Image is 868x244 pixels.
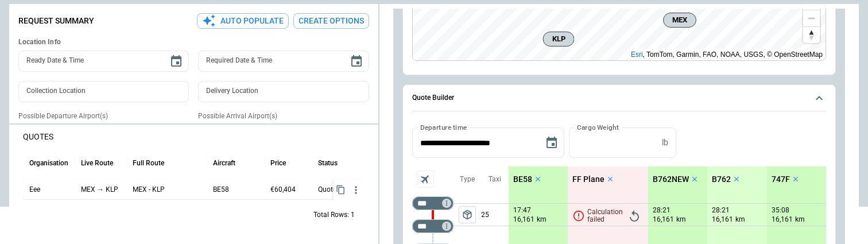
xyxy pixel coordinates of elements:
button: Create Options [293,13,369,29]
p: km [676,215,686,224]
p: BE58 [513,175,532,184]
p: FF Plane [572,175,604,184]
p: km [795,215,805,224]
p: Request Summary [18,16,94,26]
p: 28:21 [653,206,671,215]
button: left aligned [459,206,476,223]
p: km [537,215,547,224]
label: Departure time [420,122,467,132]
p: Possible Arrival Airport(s) [198,111,369,121]
div: Organisation [29,159,68,167]
div: Full Route [133,159,164,167]
button: Choose date [165,50,188,73]
p: B762 [712,175,731,184]
p: MEX → KLP [81,180,121,200]
span: MEX [668,14,691,26]
p: 747F [772,175,790,184]
p: 35:08 [772,206,789,215]
span: KLP [548,33,569,45]
p: 16,161 [712,215,733,224]
button: Reset bearing to north [803,26,820,43]
p: 16,161 [772,215,793,224]
button: Quote Builder [412,85,826,111]
p: MEX - KLP [133,180,201,200]
button: Choose date, selected date is Sep 18, 2025 [540,131,563,154]
p: 17:47 [513,206,531,215]
p: 25 [481,204,509,226]
p: 16,161 [653,215,674,224]
div: Total Rows: 1 [313,210,355,220]
button: Choose date [345,50,368,73]
span: Aircraft selection [417,171,434,188]
h6: Location Info [18,38,369,47]
div: , TomTom, Garmin, FAO, NOAA, USGS, © OpenStreetMap [631,49,823,60]
p: Calculation failed [587,208,623,223]
div: Price [270,159,286,167]
div: Aircraft [213,159,235,167]
p: Eee [29,180,69,200]
span: Type of sector [459,206,476,223]
span: package_2 [462,209,473,220]
p: Quoted [318,180,340,200]
button: Zoom out [803,10,820,26]
div: Too short [412,196,454,210]
h6: Quote Builder [412,94,454,102]
div: Live Route [81,159,113,167]
p: Possible Departure Airport(s) [18,111,189,121]
p: km [735,215,745,224]
a: Esri [631,51,643,59]
p: Taxi [489,175,501,184]
button: Auto Populate [197,13,289,29]
p: €60,404 [270,180,307,200]
p: BE58 [213,180,259,200]
div: Too short [412,219,454,233]
p: QUOTES [23,132,365,142]
p: lb [662,138,668,148]
label: Cargo Weight [577,122,619,132]
p: 28:21 [712,206,730,215]
p: Type [460,175,475,184]
p: B762NEW [653,175,689,184]
div: Status [318,159,338,167]
span: Retry [625,207,644,226]
p: 16,161 [513,215,534,224]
